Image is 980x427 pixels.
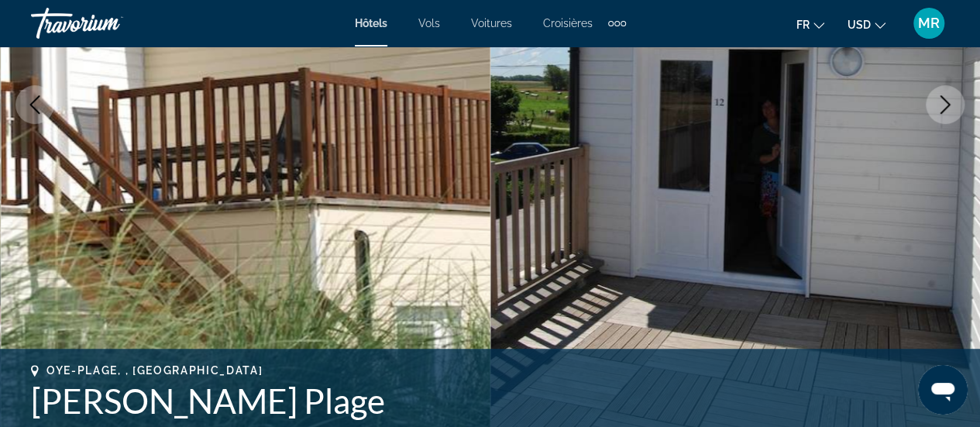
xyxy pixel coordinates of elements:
[926,85,965,124] button: Next image
[418,17,440,29] a: Vols
[543,17,593,29] a: Croisières
[471,17,512,29] a: Voitures
[918,15,940,31] span: MR
[909,7,949,40] button: User Menu
[355,17,387,29] a: Hôtels
[848,19,871,31] span: USD
[848,13,885,36] button: Change currency
[46,364,263,377] span: Oye-Plage, , [GEOGRAPHIC_DATA]
[796,13,824,36] button: Change language
[608,11,626,36] button: Extra navigation items
[918,365,968,415] iframe: Bouton de lancement de la fenêtre de messagerie
[31,3,186,43] a: Travorium
[31,381,949,421] h1: [PERSON_NAME] Plage
[796,19,810,31] span: fr
[15,85,54,124] button: Previous image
